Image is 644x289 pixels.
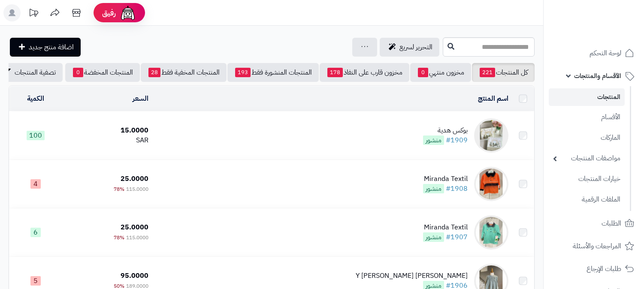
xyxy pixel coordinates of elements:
[549,43,639,63] a: لوحة التحكم
[446,184,468,194] a: #1908
[573,240,621,252] span: المراجعات والأسئلة
[549,88,625,106] a: المنتجات
[549,170,625,188] a: خيارات المنتجات
[399,42,432,52] span: التحرير لسريع
[114,185,124,193] span: 78%
[141,63,227,82] a: المنتجات المخفية فقط28
[121,174,148,184] span: 25.0000
[126,234,148,241] span: 115.0000
[549,108,625,126] a: الأقسام
[423,126,468,135] div: بوكس هدية
[126,185,148,193] span: 115.0000
[73,68,83,77] span: 0
[235,68,251,77] span: 193
[114,234,124,241] span: 78%
[320,63,409,82] a: مخزون قارب على النفاذ178
[418,68,428,77] span: 0
[423,232,444,242] span: منشور
[586,23,636,41] img: logo-2.png
[480,68,495,77] span: 221
[474,215,508,250] img: Miranda Textil
[148,68,160,77] span: 28
[478,93,508,104] a: اسم المنتج
[30,228,41,237] span: 6
[102,8,116,18] span: رفيق
[133,93,148,104] a: السعر
[27,93,44,104] a: الكمية
[549,236,639,256] a: المراجعات والأسئلة
[590,47,621,59] span: لوحة التحكم
[30,179,41,189] span: 4
[549,190,625,209] a: الملفات الرقمية
[66,135,149,145] div: SAR
[423,184,444,193] span: منشور
[121,271,148,281] span: 95.0000
[119,4,136,21] img: ai-face.png
[549,213,639,234] a: الطلبات
[30,276,41,286] span: 5
[327,68,343,77] span: 178
[423,174,468,184] div: Miranda Textil
[65,63,140,82] a: المنتجات المخفضة0
[446,232,468,242] a: #1907
[356,271,468,281] div: [PERSON_NAME] Y [PERSON_NAME]
[423,223,468,232] div: Miranda Textil
[574,70,621,82] span: الأقسام والمنتجات
[549,129,625,147] a: الماركات
[549,259,639,279] a: طلبات الإرجاع
[587,263,621,275] span: طلبات الإرجاع
[10,38,81,57] a: اضافة منتج جديد
[29,42,74,52] span: اضافة منتج جديد
[474,167,508,201] img: Miranda Textil
[66,126,149,135] div: 15.0000
[23,4,44,24] a: تحديثات المنصة
[15,67,56,78] span: تصفية المنتجات
[27,131,45,140] span: 100
[446,135,468,145] a: #1909
[227,63,319,82] a: المنتجات المنشورة فقط193
[423,135,444,145] span: منشور
[474,118,508,153] img: بوكس هدية
[472,63,535,82] a: كل المنتجات221
[121,222,148,232] span: 25.0000
[602,217,621,229] span: الطلبات
[549,149,625,168] a: مواصفات المنتجات
[380,38,439,57] a: التحرير لسريع
[410,63,471,82] a: مخزون منتهي0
